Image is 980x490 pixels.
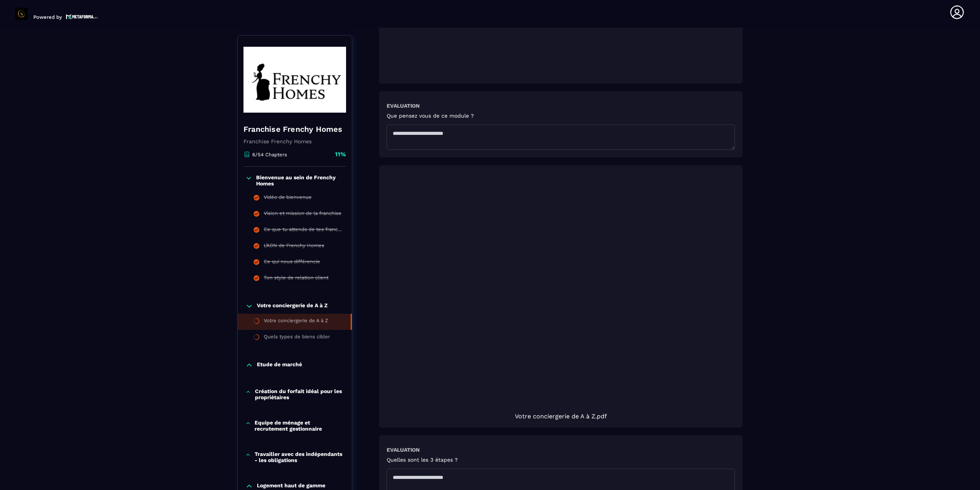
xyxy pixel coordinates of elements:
[256,174,344,187] p: Bienvenue au sein de Frenchy Homes
[255,420,344,432] p: Equipe de ménage et recrutement gestionnaire
[257,482,325,490] p: Logement haut de gamme
[264,275,328,283] div: Ton style de relation client
[243,41,346,118] img: banner
[33,14,62,20] p: Powered by
[66,13,98,20] img: logo
[387,447,420,453] h6: Evaluation
[257,361,302,369] p: Etude de marché
[264,334,330,342] div: Quels types de biens cibler
[264,259,320,267] div: Ce qui nous différencie
[243,124,346,134] h4: Franchise Frenchy Homes
[257,302,328,310] p: Votre conciergerie de A à Z
[264,210,341,219] div: Vision et mission de la franchise
[255,451,344,463] p: Travailler avec des indépendants - les obligations
[264,318,328,326] div: Votre conciergerie de A à Z
[264,226,344,235] div: Ce que tu attends de tes franchisés
[387,113,474,119] h5: Que pensez vous de ce module ?
[264,243,324,251] div: L’ADN de Frenchy Homes
[243,138,346,144] p: Franchise Frenchy Homes
[252,152,287,157] p: 6/54 Chapters
[255,388,344,400] p: Création du forfait idéal pour les propriétaires
[335,150,346,159] p: 11%
[515,413,607,420] span: Votre conciergerie de A à Z.pdf
[387,103,420,109] h6: Evaluation
[15,8,28,20] img: logo-branding
[387,457,458,463] h5: Quelles sont les 3 étapes ?
[264,194,312,203] div: Vidéo de bienvenue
